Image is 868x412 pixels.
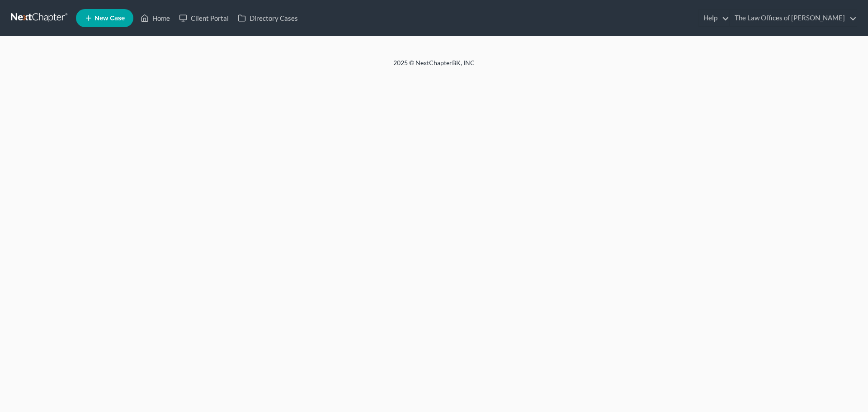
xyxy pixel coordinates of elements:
[76,9,133,27] new-legal-case-button: New Case
[175,10,233,26] a: Client Portal
[176,58,692,75] div: 2025 © NextChapterBK, INC
[233,10,302,26] a: Directory Cases
[136,10,175,26] a: Home
[699,10,729,26] a: Help
[730,10,857,26] a: The Law Offices of [PERSON_NAME]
